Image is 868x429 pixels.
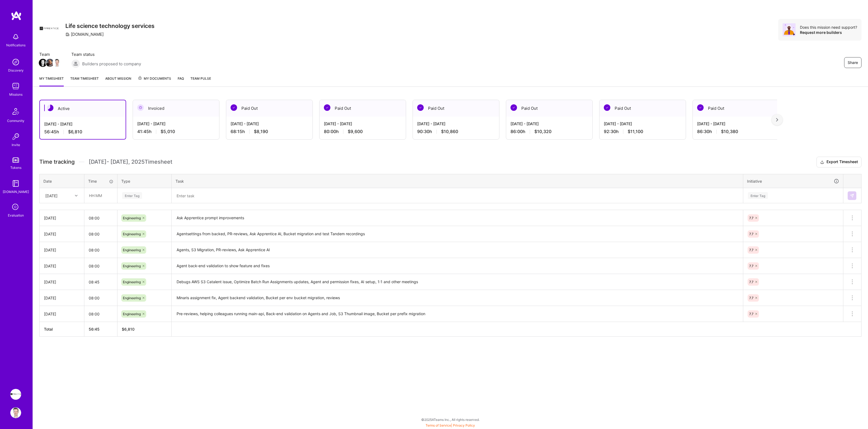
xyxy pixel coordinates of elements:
[749,232,754,236] span: 7.7
[320,100,406,117] div: Paid Out
[599,100,686,117] div: Paid Out
[510,104,517,111] img: Paid Out
[123,248,141,252] span: Engineering
[10,81,21,92] img: teamwork
[10,407,21,418] img: User Avatar
[721,129,738,134] span: $10,380
[800,30,857,35] div: Request more builders
[53,59,61,67] img: Team Member Avatar
[123,296,141,300] span: Engineering
[84,291,117,305] input: HH:MM
[510,129,588,134] div: 86:00 h
[749,216,754,220] span: 7.7
[105,76,131,86] a: About Mission
[749,264,754,268] span: 7.7
[138,76,171,86] a: My Documents
[84,275,117,289] input: HH:MM
[3,189,29,195] div: [DOMAIN_NAME]
[7,118,24,124] div: Community
[8,212,24,218] div: Evaluation
[44,231,80,237] div: [DATE]
[697,121,775,127] div: [DATE] - [DATE]
[39,76,64,86] a: My timesheet
[84,211,117,225] input: HH:MM
[9,389,23,400] a: Apprentice: Life science technology services
[33,413,868,426] div: © 2025 ATeams Inc., All rights reserved.
[816,157,861,167] button: Export Timesheet
[117,174,172,188] th: Type
[604,129,681,134] div: 92:30 h
[84,243,117,257] input: HH:MM
[12,142,20,148] div: Invite
[172,211,742,225] textarea: Ask Apprentice prompt improvements
[697,104,704,111] img: Paid Out
[82,61,141,67] span: Builders proposed to company
[749,296,754,300] span: 7.7
[122,191,142,200] div: Enter Tag
[71,59,80,68] img: Builders proposed to company
[40,322,84,337] th: Total
[137,104,144,111] img: Invoiced
[89,159,172,165] span: [DATE] - [DATE] , 2025 Timesheet
[133,100,219,117] div: Invoiced
[604,121,681,127] div: [DATE] - [DATE]
[697,129,775,134] div: 86:30 h
[9,407,23,418] a: User Avatar
[9,105,22,118] img: Community
[84,307,117,321] input: HH:MM
[65,22,155,29] h3: Life science technology services
[10,165,21,170] div: Tokens
[628,129,643,134] span: $11,100
[75,194,78,197] i: icon Chevron
[39,51,60,57] span: Team
[44,263,80,269] div: [DATE]
[44,121,121,127] div: [DATE] - [DATE]
[123,312,141,316] span: Engineering
[47,105,53,111] img: Active
[137,129,215,134] div: 41:45 h
[693,100,779,117] div: Paid Out
[39,58,46,67] a: Team Member Avatar
[190,76,211,86] a: Team Pulse
[172,259,742,273] textarea: Agent back-end validation to show feature and fixes
[178,76,184,86] a: FAQ
[44,279,80,285] div: [DATE]
[123,280,141,284] span: Engineering
[85,188,117,203] input: HH:MM
[776,118,778,122] img: right
[45,193,58,198] div: [DATE]
[40,174,84,188] th: Date
[8,67,24,73] div: Discovery
[68,129,82,135] span: $6,810
[84,227,117,241] input: HH:MM
[88,178,113,184] div: Time
[39,159,75,165] span: Time tracking
[348,129,363,134] span: $9,600
[172,227,742,241] textarea: Agentsettings from backed, PR-reviews, Ask Apprentice AI, Bucket migration and test Tandem record...
[84,322,117,337] th: 56:45
[324,129,401,134] div: 80:00 h
[44,215,80,221] div: [DATE]
[441,129,458,134] span: $10,860
[11,202,21,212] i: icon SelectionTeam
[12,157,19,163] img: tokens
[161,129,175,134] span: $5,010
[226,100,312,117] div: Paid Out
[10,178,21,189] img: guide book
[848,60,858,65] span: Share
[40,100,126,117] div: Active
[71,51,141,57] span: Team status
[413,100,499,117] div: Paid Out
[46,59,54,67] img: Team Member Avatar
[172,307,742,321] textarea: Pre-reviews, helping colleagues running main-api, Back-end validation on Agents and Job, S3 Thumb...
[70,76,99,86] a: Team timesheet
[748,191,768,200] div: Enter Tag
[6,42,25,48] div: Notifications
[231,104,237,111] img: Paid Out
[417,129,495,134] div: 90:30 h
[510,121,588,127] div: [DATE] - [DATE]
[850,193,854,198] img: Submit
[747,178,839,184] div: Initiative
[11,11,22,21] img: logo
[231,129,308,134] div: 68:15 h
